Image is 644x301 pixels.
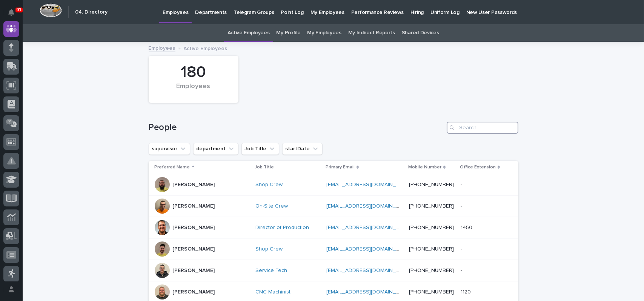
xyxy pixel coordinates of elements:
[447,122,518,134] input: Search
[155,163,190,171] p: Preferred Name
[161,83,226,98] div: Employees
[149,238,518,260] tr: [PERSON_NAME]Shop Crew [EMAIL_ADDRESS][DOMAIN_NAME] [PHONE_NUMBER]--
[149,43,175,52] a: Employees
[17,7,22,12] p: 91
[149,196,518,217] tr: [PERSON_NAME]On-Site Crew [EMAIL_ADDRESS][DOMAIN_NAME] [PHONE_NUMBER]--
[409,182,454,187] a: [PHONE_NUMBER]
[409,268,454,273] a: [PHONE_NUMBER]
[227,24,269,42] a: Active Employees
[241,143,279,155] button: Job Title
[409,203,454,209] a: [PHONE_NUMBER]
[461,266,464,274] p: -
[255,182,283,188] a: Shop Crew
[461,202,464,209] p: -
[255,163,274,171] p: Job Title
[307,24,341,42] a: My Employees
[402,24,439,42] a: Shared Devices
[461,244,464,252] p: -
[173,182,215,188] p: [PERSON_NAME]
[460,163,496,171] p: Office Extension
[173,246,215,252] p: [PERSON_NAME]
[326,163,355,171] p: Primary Email
[255,225,309,231] a: Director of Production
[255,246,283,252] a: Shop Crew
[193,143,238,155] button: department
[149,174,518,196] tr: [PERSON_NAME]Shop Crew [EMAIL_ADDRESS][DOMAIN_NAME] [PHONE_NUMBER]--
[149,122,444,133] h1: People
[184,44,227,52] p: Active Employees
[173,267,215,274] p: [PERSON_NAME]
[409,289,454,295] a: [PHONE_NUMBER]
[255,203,288,209] a: On-Site Crew
[255,267,287,274] a: Service Tech
[282,143,323,155] button: startDate
[149,143,190,155] button: supervisor
[409,246,454,252] a: [PHONE_NUMBER]
[173,225,215,231] p: [PERSON_NAME]
[75,9,108,15] h2: 04. Directory
[161,63,226,82] div: 180
[277,24,301,42] a: My Profile
[408,163,441,171] p: Mobile Number
[173,289,215,295] p: [PERSON_NAME]
[409,225,454,230] a: [PHONE_NUMBER]
[40,3,62,17] img: Workspace Logo
[326,246,412,252] a: [EMAIL_ADDRESS][DOMAIN_NAME]
[149,260,518,281] tr: [PERSON_NAME]Service Tech [EMAIL_ADDRESS][DOMAIN_NAME] [PHONE_NUMBER]--
[461,287,472,295] p: 1120
[348,24,395,42] a: My Indirect Reports
[326,225,412,230] a: [EMAIL_ADDRESS][DOMAIN_NAME]
[326,203,412,209] a: [EMAIL_ADDRESS][DOMAIN_NAME]
[326,289,412,295] a: [EMAIL_ADDRESS][DOMAIN_NAME]
[3,5,19,20] button: Notifications
[461,180,464,188] p: -
[255,289,290,295] a: CNC Machinist
[173,203,215,209] p: [PERSON_NAME]
[149,217,518,238] tr: [PERSON_NAME]Director of Production [EMAIL_ADDRESS][DOMAIN_NAME] [PHONE_NUMBER]14501450
[326,182,412,187] a: [EMAIL_ADDRESS][DOMAIN_NAME]
[326,268,412,273] a: [EMAIL_ADDRESS][DOMAIN_NAME]
[9,9,19,21] div: Notifications91
[461,223,474,231] p: 1450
